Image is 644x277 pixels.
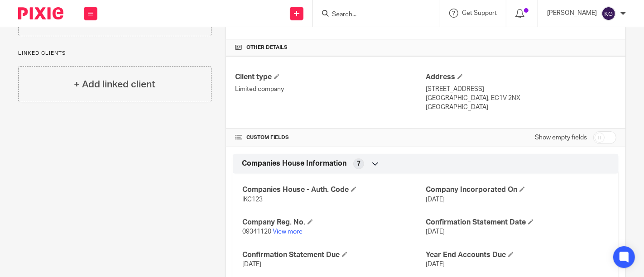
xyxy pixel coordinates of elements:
h4: Client type [235,72,426,82]
p: Linked clients [18,50,211,57]
span: [DATE] [426,196,445,203]
input: Search [331,11,413,19]
h4: CUSTOM FIELDS [235,134,426,141]
span: [DATE] [426,261,445,267]
span: IKC123 [242,196,263,203]
h4: Address [426,72,616,82]
h4: Companies House - Auth. Code [242,185,426,195]
span: 7 [357,159,360,168]
span: [DATE] [426,229,445,235]
h4: Year End Accounts Due [426,250,609,260]
img: Pixie [18,7,63,19]
p: [GEOGRAPHIC_DATA], EC1V 2NX [426,94,616,103]
span: Get Support [462,10,497,16]
span: 09341120 [242,229,271,235]
label: Show empty fields [535,133,587,142]
h4: Confirmation Statement Date [426,218,609,227]
img: svg%3E [601,6,616,21]
span: [DATE] [242,261,261,267]
p: [PERSON_NAME] [547,9,597,18]
p: [GEOGRAPHIC_DATA] [426,103,616,112]
h4: + Add linked client [74,77,155,91]
h4: Confirmation Statement Due [242,250,426,260]
span: Companies House Information [242,159,346,168]
h4: Company Reg. No. [242,218,426,227]
p: Limited company [235,85,426,94]
h4: Company Incorporated On [426,185,609,195]
p: [STREET_ADDRESS] [426,85,616,94]
span: Other details [246,44,288,51]
a: View more [273,229,303,235]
